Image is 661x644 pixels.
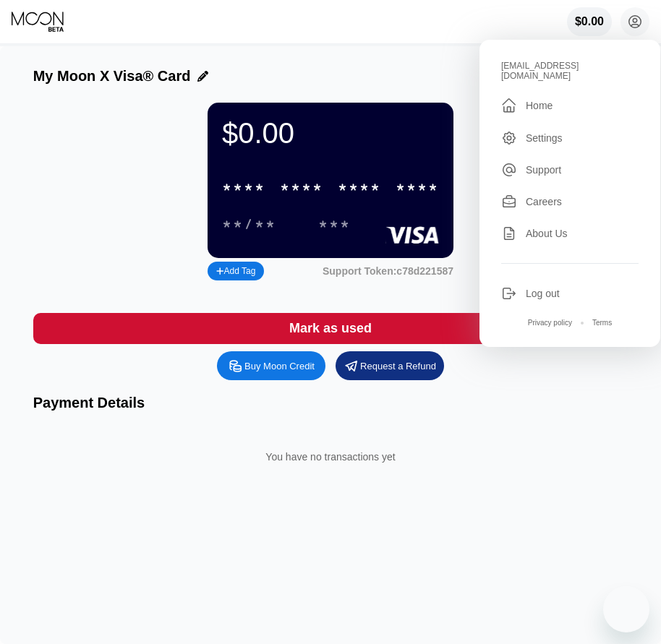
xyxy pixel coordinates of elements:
[526,288,560,299] div: Log out
[501,97,517,114] div: 
[526,100,553,111] div: Home
[33,313,628,344] div: Mark as used
[575,15,604,28] div: $0.00
[501,97,639,114] div: Home
[501,285,639,301] div: Log out
[360,360,436,372] div: Request a Refund
[603,586,649,632] iframe: Button to launch messaging window
[567,7,612,36] div: $0.00
[501,226,639,241] div: About Us
[501,162,639,178] div: Support
[45,437,617,477] div: You have no transactions yet
[336,351,444,380] div: Request a Refund
[592,319,612,327] div: Terms
[501,61,639,81] div: [EMAIL_ADDRESS][DOMAIN_NAME]
[244,360,315,372] div: Buy Moon Credit
[222,117,439,150] div: $0.00
[528,319,572,327] div: Privacy policy
[33,68,191,85] div: My Moon X Visa® Card
[216,266,255,276] div: Add Tag
[217,351,325,380] div: Buy Moon Credit
[289,320,372,337] div: Mark as used
[526,228,568,239] div: About Us
[33,395,628,411] div: Payment Details
[526,132,563,144] div: Settings
[501,194,639,210] div: Careers
[208,262,264,280] div: Add Tag
[323,265,453,277] div: Support Token:c78d221587
[501,130,639,146] div: Settings
[526,164,561,176] div: Support
[323,265,453,277] div: Support Token: c78d221587
[526,196,562,207] div: Careers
